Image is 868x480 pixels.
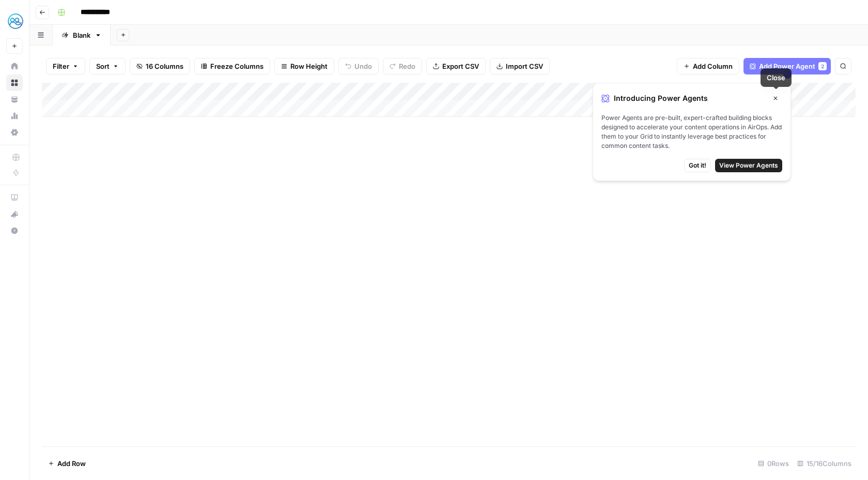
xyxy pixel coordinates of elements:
button: Help + Support [6,222,23,239]
div: 0 Rows [754,455,793,472]
button: Sort [89,58,126,74]
span: 16 Columns [146,61,183,71]
span: Add Column [693,61,733,71]
span: Power Agents are pre-built, expert-crafted building blocks designed to accelerate your content op... [601,113,782,151]
button: Export CSV [426,58,486,74]
div: What's new? [7,206,22,222]
div: Introducing Power Agents [601,92,782,105]
button: What's new? [6,206,23,222]
span: Add Row [57,458,86,469]
span: Filter [53,61,69,71]
button: Add Column [677,58,739,74]
span: Freeze Columns [210,61,263,71]
a: Browse [6,74,23,91]
button: Add Power Agent2 [743,58,831,74]
a: Home [6,58,23,74]
div: Blank [73,30,90,40]
button: Filter [46,58,85,74]
button: Undo [338,58,379,74]
div: 2 [818,62,827,70]
div: 15/16 Columns [793,455,856,472]
button: Add Row [42,455,92,472]
button: 16 Columns [130,58,190,74]
button: Got it! [684,159,711,172]
button: Freeze Columns [194,58,270,74]
span: Got it! [689,161,706,170]
button: Workspace: MyHealthTeam [6,8,23,34]
span: Row Height [290,61,328,71]
a: Your Data [6,91,23,108]
span: Undo [354,61,372,71]
span: Import CSV [506,61,543,71]
span: View Power Agents [719,161,778,170]
img: MyHealthTeam Logo [6,12,25,31]
span: Export CSV [442,61,479,71]
span: Sort [96,61,110,71]
a: Settings [6,124,23,141]
button: Import CSV [490,58,550,74]
button: View Power Agents [715,159,782,172]
button: Redo [383,58,422,74]
span: Redo [399,61,415,71]
button: Row Height [274,58,334,74]
span: Add Power Agent [759,61,815,71]
a: Usage [6,108,23,124]
a: Blank [53,25,111,46]
a: AirOps Academy [6,189,23,206]
span: 2 [821,62,824,70]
